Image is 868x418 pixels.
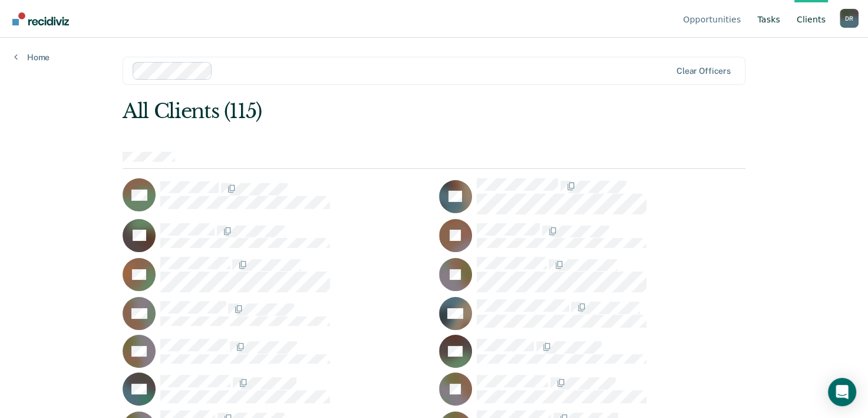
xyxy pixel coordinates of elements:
[123,99,621,123] div: All Clients (115)
[12,12,69,25] img: Recidiviz
[840,9,859,28] div: D R
[840,9,859,28] button: Profile dropdown button
[14,52,49,63] a: Home
[676,66,731,76] div: Clear officers
[828,378,856,406] div: Open Intercom Messenger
